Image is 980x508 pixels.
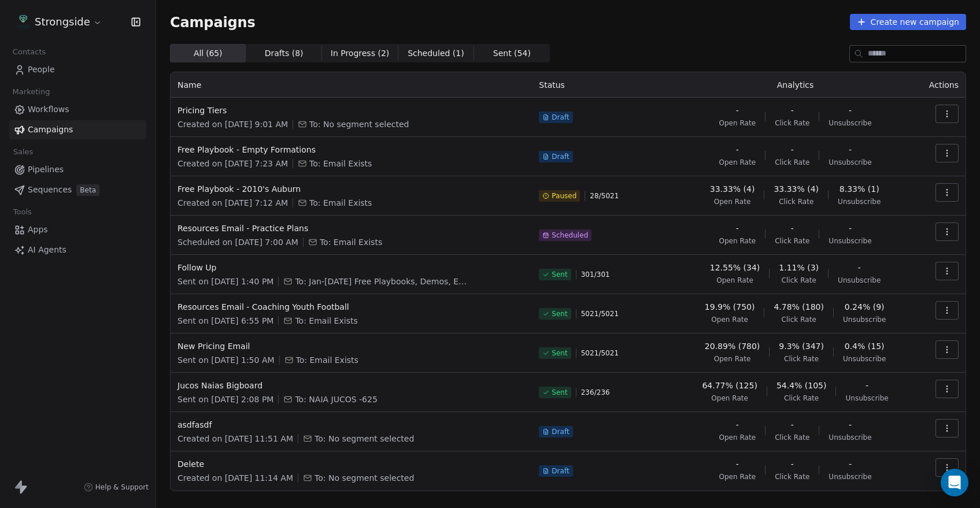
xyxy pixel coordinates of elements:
span: Open Rate [716,276,753,285]
a: Workflows [9,100,146,119]
span: Sent on [DATE] 2:08 PM [177,394,273,405]
span: Contacts [8,43,51,61]
span: Unsubscribe [829,158,871,167]
span: Open Rate [719,158,756,167]
span: asdfasdf [177,419,525,431]
span: Scheduled ( 1 ) [408,47,464,60]
span: - [849,419,852,431]
span: Paused [552,191,576,201]
a: AI Agents [9,240,146,259]
span: 1.11% (3) [779,262,819,273]
span: Beta [76,184,99,196]
span: Sent on [DATE] 6:55 PM [177,315,273,327]
img: Logo%20gradient%20V_1.png [16,15,30,29]
span: - [849,144,852,155]
span: - [791,144,794,155]
span: - [866,380,868,391]
div: Open Intercom Messenger [941,469,968,496]
span: People [28,64,55,76]
span: 12.55% (34) [710,262,760,273]
a: Pipelines [9,160,146,179]
span: Unsubscribe [838,276,881,285]
span: Marketing [8,83,55,101]
span: Sent [552,270,567,279]
span: 5021 / 5021 [581,309,619,318]
span: In Progress ( 2 ) [331,47,390,60]
span: Resources Email - Coaching Youth Football [177,301,525,313]
span: - [736,144,739,155]
span: Sent on [DATE] 1:50 AM [177,354,275,366]
span: Open Rate [719,236,756,246]
span: Scheduled [552,231,588,240]
span: Click Rate [775,118,809,128]
a: SequencesBeta [9,180,146,199]
span: 4.78% (180) [774,301,824,313]
span: - [791,458,794,470]
span: Created on [DATE] 7:23 AM [177,158,288,169]
span: - [791,105,794,116]
span: Click Rate [782,276,816,285]
span: Sent on [DATE] 1:40 PM [177,276,273,287]
span: Pipelines [28,164,64,176]
span: Click Rate [784,394,819,403]
span: Unsubscribe [838,197,881,206]
span: Unsubscribe [845,394,888,403]
th: Name [171,72,532,98]
a: Help & Support [84,483,149,492]
span: Unsubscribe [829,433,871,442]
span: Click Rate [782,315,816,324]
a: People [9,60,146,79]
a: Apps [9,220,146,239]
span: 19.9% (750) [705,301,755,313]
span: Sent [552,309,567,318]
th: Analytics [676,72,914,98]
span: Open Rate [719,118,756,128]
span: Unsubscribe [829,472,871,481]
span: To: Email Exists [295,315,357,327]
span: Created on [DATE] 7:12 AM [177,197,288,209]
span: Open Rate [714,197,751,206]
span: Open Rate [711,394,748,403]
a: Campaigns [9,120,146,139]
span: Campaigns [170,14,256,30]
span: To: Jan-Jul 25 Free Playbooks, Demos, Etc. [295,276,468,287]
span: 0.24% (9) [845,301,885,313]
span: Unsubscribe [843,315,886,324]
span: To: Email Exists [296,354,358,366]
span: Jucos Naias Bigboard [177,380,525,391]
span: To: Email Exists [320,236,382,248]
span: - [736,419,739,431]
span: Pricing Tiers [177,105,525,116]
span: Apps [28,224,48,236]
span: 54.4% (105) [776,380,827,391]
span: Click Rate [784,354,819,364]
span: Drafts ( 8 ) [265,47,304,60]
button: Create new campaign [850,14,966,30]
span: Draft [552,113,569,122]
span: 0.4% (15) [845,340,885,352]
span: Open Rate [711,315,748,324]
span: Open Rate [719,433,756,442]
span: - [736,105,739,116]
span: Resources Email - Practice Plans [177,223,525,234]
span: Draft [552,466,569,476]
th: Actions [914,72,966,98]
span: To: Email Exists [309,197,372,209]
span: Sent [552,388,567,397]
span: Click Rate [775,433,809,442]
span: Strongside [35,14,90,29]
span: 9.3% (347) [779,340,824,352]
span: - [736,223,739,234]
span: To: NAIA JUCOS -625 [295,394,377,405]
span: Workflows [28,103,69,116]
span: 28 / 5021 [590,191,619,201]
span: Open Rate [719,472,756,481]
span: Help & Support [95,483,149,492]
span: Open Rate [714,354,751,364]
button: Strongside [14,12,105,32]
span: 5021 / 5021 [581,348,619,358]
span: Click Rate [775,236,809,246]
span: Sent ( 54 ) [493,47,531,60]
span: Sequences [28,184,72,196]
span: - [858,262,861,273]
